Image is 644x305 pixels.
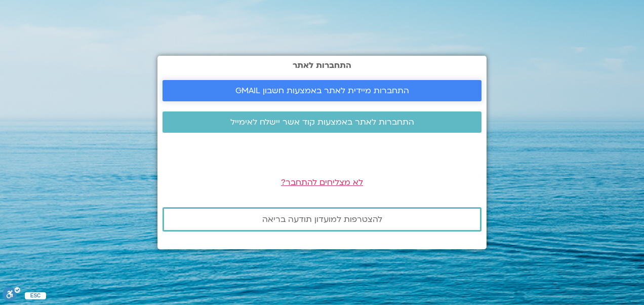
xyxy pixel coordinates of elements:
[235,86,409,95] span: התחברות מיידית לאתר באמצעות חשבון GMAIL
[281,177,363,188] a: לא מצליחים להתחבר?
[262,215,382,224] span: להצטרפות למועדון תודעה בריאה
[163,207,481,232] a: להצטרפות למועדון תודעה בריאה
[163,61,481,70] h2: התחברות לאתר
[230,118,414,127] span: התחברות לאתר באמצעות קוד אשר יישלח לאימייל
[163,111,481,133] a: התחברות לאתר באמצעות קוד אשר יישלח לאימייל
[163,80,481,101] a: התחברות מיידית לאתר באמצעות חשבון GMAIL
